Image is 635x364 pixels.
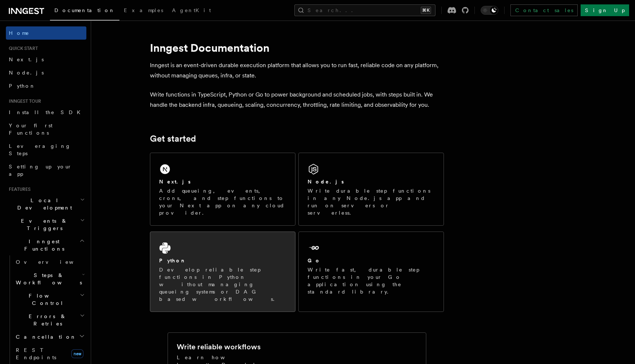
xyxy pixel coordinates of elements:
a: Leveraging Steps [6,139,86,160]
span: Quick start [6,45,38,51]
span: Setting up your app [9,164,72,177]
span: Home [9,29,29,37]
a: Contact sales [510,4,578,16]
span: Python [9,83,36,89]
button: Flow Control [13,289,86,310]
p: Add queueing, events, crons, and step functions to your Next app on any cloud provider. [159,187,286,216]
p: Write functions in TypeScript, Python or Go to power background and scheduled jobs, with steps bu... [150,90,444,110]
a: Your first Functions [6,119,86,139]
a: AgentKit [168,2,215,20]
p: Write fast, durable step functions in your Go application using the standard library. [308,266,435,295]
h2: Write reliable workflows [177,342,261,352]
span: Install the SDK [9,109,85,115]
button: Cancellation [13,330,86,343]
a: Next.js [6,53,86,66]
h1: Inngest Documentation [150,41,444,54]
span: Your first Functions [9,123,53,136]
a: Python [6,79,86,92]
span: Inngest tour [6,98,41,104]
a: Overview [13,255,86,269]
a: Setting up your app [6,160,86,181]
a: Get started [150,134,196,144]
span: new [71,349,83,358]
a: Examples [119,2,168,20]
p: Develop reliable step functions in Python without managing queueing systems or DAG based workflows. [159,266,286,303]
button: Toggle dark mode [481,6,498,15]
button: Search...⌘K [294,4,435,16]
span: Steps & Workflows [13,272,82,286]
a: PythonDevelop reliable step functions in Python without managing queueing systems or DAG based wo... [150,232,295,312]
h2: Python [159,257,186,264]
kbd: ⌘K [421,7,431,14]
button: Errors & Retries [13,310,86,330]
a: Node.jsWrite durable step functions in any Node.js app and run on servers or serverless. [298,153,444,226]
span: REST Endpoints [16,347,56,360]
span: Events & Triggers [6,217,80,232]
span: Features [6,186,31,192]
a: Install the SDK [6,106,86,119]
a: Home [6,26,86,40]
span: AgentKit [172,7,211,13]
span: Flow Control [13,292,80,307]
button: Local Development [6,194,86,214]
span: Cancellation [13,333,76,341]
span: Errors & Retries [13,313,80,327]
span: Inngest Functions [6,238,79,252]
a: GoWrite fast, durable step functions in your Go application using the standard library. [298,232,444,312]
span: Documentation [54,7,115,13]
h2: Next.js [159,178,191,185]
span: Node.js [9,70,44,76]
button: Events & Triggers [6,214,86,235]
span: Examples [124,7,163,13]
h2: Node.js [308,178,344,185]
button: Inngest Functions [6,235,86,255]
a: Next.jsAdd queueing, events, crons, and step functions to your Next app on any cloud provider. [150,153,295,226]
a: Node.js [6,66,86,79]
h2: Go [308,257,321,264]
span: Leveraging Steps [9,143,71,156]
p: Inngest is an event-driven durable execution platform that allows you to run fast, reliable code ... [150,60,444,81]
span: Next.js [9,57,44,62]
a: REST Endpointsnew [13,343,86,364]
p: Write durable step functions in any Node.js app and run on servers or serverless. [308,187,435,216]
a: Documentation [50,2,119,21]
span: Overview [16,259,92,265]
button: Steps & Workflows [13,269,86,289]
span: Local Development [6,197,80,211]
a: Sign Up [581,4,629,16]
